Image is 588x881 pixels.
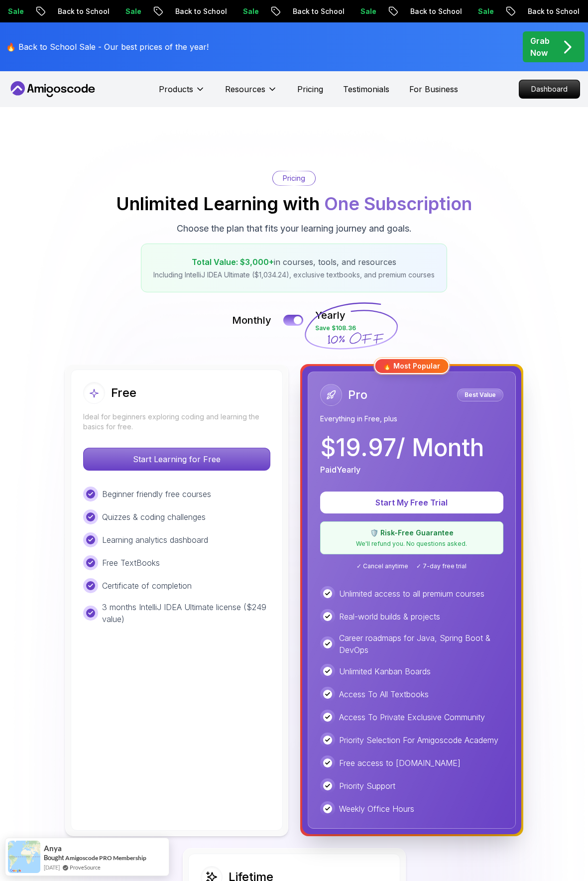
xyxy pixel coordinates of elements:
[339,665,431,677] p: Unlimited Kanban Boards
[339,711,485,723] p: Access To Private Exclusive Community
[83,448,270,471] button: Start Learning for Free
[166,6,234,16] p: Back to School
[343,83,389,95] a: Testimonials
[327,528,497,538] p: 🛡️ Risk-Free Guarantee
[327,540,497,548] p: We'll refund you. No questions asked.
[519,80,580,99] a: Dashboard
[232,313,271,327] p: Monthly
[48,6,116,16] p: Back to School
[401,6,469,16] p: Back to School
[6,41,209,53] p: 🔥 Back to School Sale - Our best prices of the year!
[339,757,461,769] p: Free access to [DOMAIN_NAME]
[348,387,367,403] h2: Pro
[518,6,586,16] p: Back to School
[225,83,265,95] p: Resources
[44,844,62,853] span: Anya
[111,385,136,401] h2: Free
[530,35,550,59] p: Grab Now
[339,803,414,815] p: Weekly Office Hours
[351,6,383,16] p: Sale
[297,83,323,95] a: Pricing
[83,412,270,432] p: Ideal for beginners exploring coding and learning the basics for free.
[356,562,408,570] span: ✓ Cancel anytime
[102,557,160,569] p: Free TextBooks
[8,841,40,873] img: provesource social proof notification image
[320,436,484,460] p: $ 19.97 / Month
[283,173,305,183] p: Pricing
[339,611,440,623] p: Real-world builds & projects
[320,492,503,513] button: Start My Free Trial
[159,83,205,103] button: Products
[177,222,412,236] p: Choose the plan that fits your learning journey and goals.
[339,734,498,746] p: Priority Selection For Amigoscode Academy
[116,6,148,16] p: Sale
[44,854,64,862] span: Bought
[339,780,395,792] p: Priority Support
[44,863,60,872] span: [DATE]
[469,6,500,16] p: Sale
[225,83,277,103] button: Resources
[102,534,208,546] p: Learning analytics dashboard
[320,464,360,476] p: Paid Yearly
[102,488,211,500] p: Beginner friendly free courses
[234,6,265,16] p: Sale
[116,194,472,214] h2: Unlimited Learning with
[153,270,435,280] p: Including IntelliJ IDEA Ultimate ($1,034.24), exclusive textbooks, and premium courses
[83,454,270,464] a: Start Learning for Free
[332,497,491,508] p: Start My Free Trial
[409,83,458,95] a: For Business
[339,632,503,656] p: Career roadmaps for Java, Spring Boot & DevOps
[283,6,351,16] p: Back to School
[70,863,101,872] a: ProveSource
[102,601,270,625] p: 3 months IntelliJ IDEA Ultimate license ($249 value)
[519,80,580,98] p: Dashboard
[459,390,502,400] p: Best Value
[339,688,429,700] p: Access To All Textbooks
[102,511,206,523] p: Quizzes & coding challenges
[320,414,503,424] p: Everything in Free, plus
[65,854,146,862] a: Amigoscode PRO Membership
[192,257,274,267] span: Total Value: $3,000+
[102,580,192,592] p: Certificate of completion
[416,562,467,570] span: ✓ 7-day free trial
[159,83,193,95] p: Products
[84,448,270,470] p: Start Learning for Free
[324,193,472,215] span: One Subscription
[339,588,484,600] p: Unlimited access to all premium courses
[153,256,435,268] p: in courses, tools, and resources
